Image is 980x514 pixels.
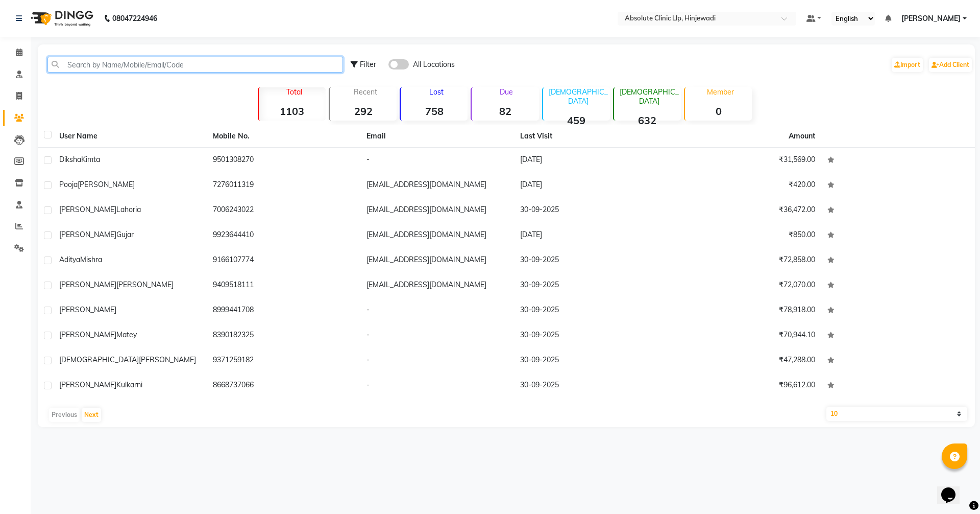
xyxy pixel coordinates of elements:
td: 9409518111 [207,273,360,298]
td: [EMAIL_ADDRESS][DOMAIN_NAME] [360,173,514,198]
span: Mishra [80,255,102,264]
td: - [360,348,514,373]
td: ₹420.00 [668,173,821,198]
td: 7006243022 [207,198,360,223]
button: Next [82,408,101,422]
td: ₹31,569.00 [668,148,821,173]
span: [DEMOGRAPHIC_DATA] [59,355,139,364]
span: [PERSON_NAME] [59,330,116,339]
td: ₹47,288.00 [668,348,821,373]
span: [PERSON_NAME] [139,355,196,364]
span: [PERSON_NAME] [59,205,116,214]
p: [DEMOGRAPHIC_DATA] [547,87,610,106]
span: [PERSON_NAME] [78,180,135,189]
span: Kulkarni [116,380,142,389]
p: Lost [405,87,468,97]
td: [DATE] [514,223,668,248]
td: 30-09-2025 [514,348,668,373]
td: 30-09-2025 [514,273,668,298]
td: ₹36,472.00 [668,198,821,223]
span: Aditya [59,255,80,264]
td: 30-09-2025 [514,373,668,399]
span: Diksha [59,155,81,164]
td: [EMAIL_ADDRESS][DOMAIN_NAME] [360,198,514,223]
th: Email [360,125,514,148]
td: [EMAIL_ADDRESS][DOMAIN_NAME] [360,223,514,248]
td: ₹96,612.00 [668,373,821,399]
td: ₹72,858.00 [668,248,821,273]
td: 30-09-2025 [514,198,668,223]
td: 8999441708 [207,298,360,323]
span: [PERSON_NAME] [901,13,961,24]
span: [PERSON_NAME] [59,305,116,314]
strong: 632 [614,114,681,127]
span: [PERSON_NAME] [59,230,116,239]
td: - [360,373,514,399]
a: Add Client [929,58,972,72]
td: - [360,298,514,323]
span: Pooja [59,180,78,189]
strong: 82 [472,105,538,118]
p: Recent [334,87,397,97]
td: [EMAIL_ADDRESS][DOMAIN_NAME] [360,248,514,273]
img: logo [26,4,96,33]
span: Matey [116,330,137,339]
td: ₹72,070.00 [668,273,821,298]
th: Mobile No. [207,125,360,148]
span: Kimta [81,155,100,164]
p: [DEMOGRAPHIC_DATA] [618,87,681,106]
b: 08047224946 [112,4,157,33]
td: 9166107774 [207,248,360,273]
span: [PERSON_NAME] [116,280,174,289]
span: Filter [360,60,376,69]
td: 30-09-2025 [514,248,668,273]
span: [PERSON_NAME] [59,380,116,389]
td: - [360,323,514,348]
td: 30-09-2025 [514,298,668,323]
td: 9501308270 [207,148,360,173]
strong: 292 [330,105,397,118]
td: 8668737066 [207,373,360,399]
span: All Locations [413,59,455,70]
strong: 459 [543,114,610,127]
td: [EMAIL_ADDRESS][DOMAIN_NAME] [360,273,514,298]
iframe: chat widget [937,473,970,504]
td: [DATE] [514,173,668,198]
td: 9923644410 [207,223,360,248]
p: Member [689,87,752,97]
td: 9371259182 [207,348,360,373]
p: Due [474,87,538,97]
td: ₹70,944.10 [668,323,821,348]
span: Gujar [116,230,134,239]
th: Amount [782,125,821,148]
td: ₹850.00 [668,223,821,248]
p: Total [263,87,326,97]
td: - [360,148,514,173]
th: Last Visit [514,125,668,148]
span: [PERSON_NAME] [59,280,116,289]
a: Import [892,58,923,72]
input: Search by Name/Mobile/Email/Code [47,57,343,73]
td: [DATE] [514,148,668,173]
td: ₹78,918.00 [668,298,821,323]
strong: 0 [685,105,752,118]
th: User Name [53,125,207,148]
strong: 758 [401,105,468,118]
span: Lahoria [116,205,141,214]
strong: 1103 [259,105,326,118]
td: 30-09-2025 [514,323,668,348]
td: 7276011319 [207,173,360,198]
td: 8390182325 [207,323,360,348]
